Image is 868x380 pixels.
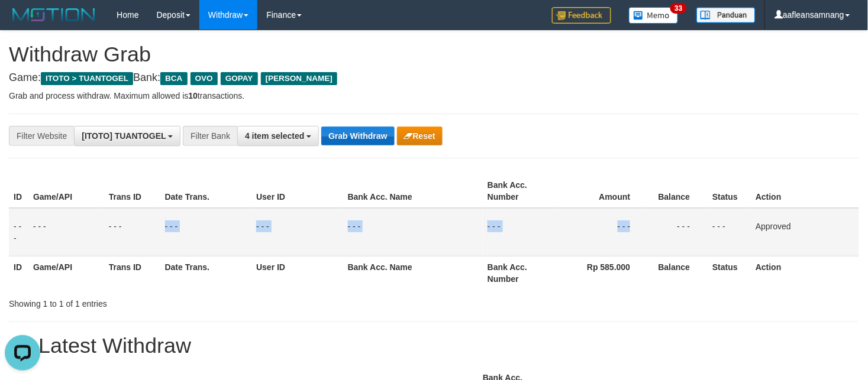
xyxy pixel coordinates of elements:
[559,174,648,208] th: Amount
[343,174,483,208] th: Bank Acc. Name
[559,208,648,256] td: - - -
[191,72,218,85] span: OVO
[221,72,258,85] span: GOPAY
[629,7,679,24] img: Button%20Memo.svg
[160,208,252,256] td: - - -
[9,126,74,146] div: Filter Website
[188,91,198,100] strong: 10
[251,208,343,256] td: - - -
[751,256,859,290] th: Action
[28,174,104,208] th: Game/API
[160,174,252,208] th: Date Trans.
[160,256,252,290] th: Date Trans.
[552,7,611,24] img: Feedback.jpg
[251,256,343,290] th: User ID
[183,126,237,146] div: Filter Bank
[708,256,751,290] th: Status
[9,174,28,208] th: ID
[104,174,160,208] th: Trans ID
[670,3,686,14] span: 33
[397,126,443,145] button: Reset
[9,43,859,66] h1: Withdraw Grab
[28,208,104,256] td: - - -
[41,72,133,85] span: ITOTO > TUANTOGEL
[9,256,28,290] th: ID
[648,174,708,208] th: Balance
[343,256,483,290] th: Bank Acc. Name
[696,7,756,23] img: panduan.png
[559,256,648,290] th: Rp 585.000
[9,208,28,256] td: - - -
[648,208,708,256] td: - - -
[251,174,343,208] th: User ID
[5,5,40,40] button: Open LiveChat chat widget
[9,6,99,24] img: MOTION_logo.png
[104,256,160,290] th: Trans ID
[9,90,859,102] p: Grab and process withdraw. Maximum allowed is transactions.
[160,72,187,85] span: BCA
[237,126,319,146] button: 4 item selected
[9,293,353,310] div: Showing 1 to 1 of 1 entries
[261,72,337,85] span: [PERSON_NAME]
[648,256,708,290] th: Balance
[82,131,166,141] span: [ITOTO] TUANTOGEL
[104,208,160,256] td: - - -
[9,334,859,358] h1: 15 Latest Withdraw
[9,72,859,84] h4: Game: Bank:
[245,131,304,141] span: 4 item selected
[483,174,559,208] th: Bank Acc. Number
[708,174,751,208] th: Status
[74,126,180,146] button: [ITOTO] TUANTOGEL
[751,208,859,256] td: Approved
[483,256,559,290] th: Bank Acc. Number
[343,208,483,256] td: - - -
[28,256,104,290] th: Game/API
[708,208,751,256] td: - - -
[751,174,859,208] th: Action
[321,126,394,145] button: Grab Withdraw
[483,208,559,256] td: - - -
